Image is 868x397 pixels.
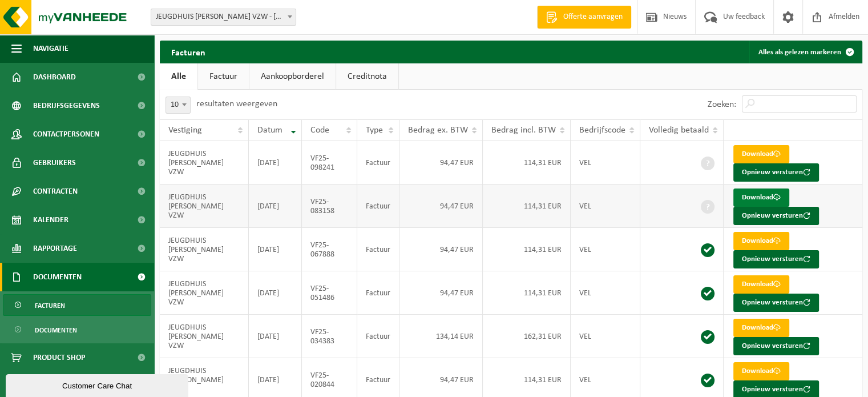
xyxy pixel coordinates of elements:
td: Factuur [357,141,399,185]
td: 134,14 EUR [399,315,483,358]
h2: Facturen [160,41,217,63]
td: VEL [571,315,640,358]
td: Factuur [357,185,399,228]
a: Creditnota [336,63,398,90]
button: Opnieuw versturen [733,163,819,182]
td: VEL [571,141,640,185]
td: JEUGDHUIS [PERSON_NAME] VZW [160,315,249,358]
span: JEUGDHUIS SCHELLE VZW - SCHELLE [151,9,296,25]
button: Opnieuw versturen [733,250,819,268]
td: VF25-098241 [302,141,357,185]
span: Documenten [35,319,77,341]
button: Opnieuw versturen [733,337,819,355]
td: VEL [571,185,640,228]
iframe: chat widget [6,372,191,397]
span: Documenten [33,263,82,291]
td: [DATE] [249,315,302,358]
a: Factuur [198,63,249,90]
td: VEL [571,228,640,271]
button: Alles als gelezen markeren [749,41,861,63]
td: 94,47 EUR [399,228,483,271]
button: Opnieuw versturen [733,207,819,225]
td: JEUGDHUIS [PERSON_NAME] VZW [160,185,249,228]
span: Facturen [35,295,65,316]
a: Download [733,232,789,250]
span: Datum [257,126,282,135]
span: Type [366,126,383,135]
span: Bedrag incl. BTW [491,126,556,135]
td: 114,31 EUR [483,141,571,185]
td: 114,31 EUR [483,185,571,228]
span: Dashboard [33,63,76,91]
a: Download [733,145,789,163]
label: resultaten weergeven [196,99,277,109]
span: Kalender [33,206,68,234]
td: VF25-083158 [302,185,357,228]
span: Contactpersonen [33,120,99,149]
span: Contracten [33,177,78,206]
span: JEUGDHUIS SCHELLE VZW - SCHELLE [151,9,296,26]
span: Volledig betaald [649,126,709,135]
td: [DATE] [249,228,302,271]
td: 114,31 EUR [483,228,571,271]
td: 94,47 EUR [399,271,483,315]
td: Factuur [357,271,399,315]
span: Rapportage [33,234,77,263]
td: Factuur [357,228,399,271]
a: Download [733,362,789,380]
label: Zoeken: [708,100,736,109]
a: Download [733,319,789,337]
span: Vestiging [168,126,202,135]
span: Bedrijfsgegevens [33,91,100,120]
td: VF25-067888 [302,228,357,271]
span: 10 [166,97,190,113]
td: JEUGDHUIS [PERSON_NAME] VZW [160,271,249,315]
td: VF25-051486 [302,271,357,315]
td: 114,31 EUR [483,271,571,315]
a: Offerte aanvragen [537,6,631,29]
span: Bedrag ex. BTW [408,126,468,135]
td: VF25-034383 [302,315,357,358]
td: 94,47 EUR [399,141,483,185]
a: Documenten [3,319,151,340]
a: Alle [160,63,197,90]
td: JEUGDHUIS [PERSON_NAME] VZW [160,228,249,271]
span: Product Shop [33,343,85,372]
td: 162,31 EUR [483,315,571,358]
td: [DATE] [249,141,302,185]
a: Aankoopborderel [249,63,336,90]
td: VEL [571,271,640,315]
td: JEUGDHUIS [PERSON_NAME] VZW [160,141,249,185]
span: Navigatie [33,34,68,63]
a: Download [733,189,789,207]
td: 94,47 EUR [399,185,483,228]
button: Opnieuw versturen [733,294,819,312]
td: Factuur [357,315,399,358]
td: [DATE] [249,271,302,315]
span: Gebruikers [33,149,76,177]
span: Code [310,126,329,135]
span: Offerte aanvragen [560,11,625,23]
a: Download [733,275,789,294]
a: Facturen [3,294,151,316]
span: 10 [165,97,191,114]
span: Bedrijfscode [579,126,625,135]
td: [DATE] [249,185,302,228]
